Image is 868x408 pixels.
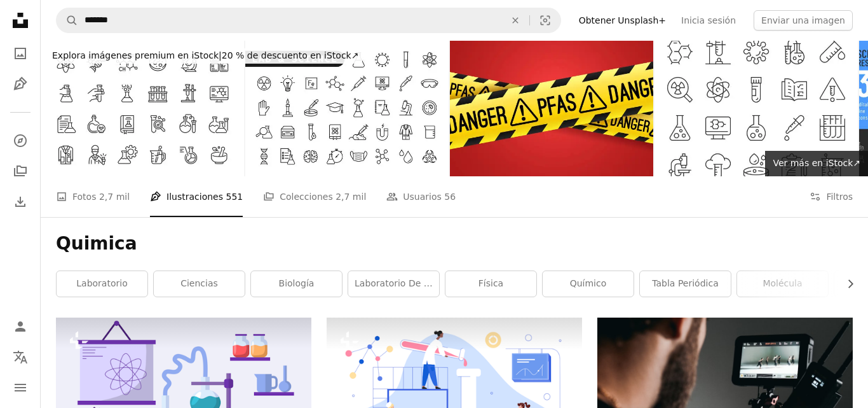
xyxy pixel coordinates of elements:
button: desplazar lista a la derecha [839,271,853,297]
span: 2,7 mil [99,190,130,204]
button: Borrar [501,8,529,32]
a: Colecciones [8,158,33,184]
a: Ciencias [154,271,245,297]
a: Historial de descargas [8,189,33,215]
a: Iniciar sesión / Registrarse [8,314,33,339]
img: Química - Iconos de líneas de luz [654,41,858,176]
button: Menú [8,375,33,400]
button: Búsqueda visual [530,8,560,32]
a: Fotos [8,41,33,66]
button: Enviar una imagen [754,10,853,31]
a: Explorar [8,128,33,153]
a: laboratorio [57,271,147,297]
span: 20 % de descuento en iStock ↗ [52,50,358,60]
a: Fotos 2,7 mil [56,176,130,217]
span: 2,7 mil [336,190,366,204]
button: Buscar en Unsplash [57,8,78,32]
a: Laboratorio de química [348,271,439,297]
a: biología [251,271,342,297]
form: Encuentra imágenes en todo el sitio [56,8,561,33]
a: física [445,271,536,297]
a: Inicia sesión [674,10,743,31]
a: químico [543,271,634,297]
a: Obtener Unsplash+ [571,10,674,31]
span: 56 [444,190,456,204]
img: Science and lab line icon set. Editable stroke. Laboratory equipment icons. Simple outline symbol... [245,41,449,176]
a: molécula [737,271,828,297]
span: Explora imágenes premium en iStock | [52,50,222,60]
a: Usuarios 56 [386,176,456,217]
a: La gente trabaja en el laboratorio de ciencias de la ilustración de vectores. Dibujos animados pl... [327,392,582,404]
a: Un laboratorio de ciencias con un microscopio, un vaso, frascos y un [56,388,311,400]
button: Idioma [8,344,33,370]
img: Peligro PFAS Precaución Cinta de barrera de advertencia [450,41,653,176]
a: Ver más en iStock↗ [765,151,868,176]
a: Explora imágenes premium en iStock|20 % de descuento en iStock↗ [41,41,370,71]
span: Ver más en iStock ↗ [773,158,860,168]
img: Iconos de línea química Trazo editable [41,41,244,176]
a: Colecciones 2,7 mil [263,176,366,217]
button: Filtros [810,176,853,217]
a: tabla periódica [640,271,731,297]
h1: Quimica [56,232,853,255]
a: Ilustraciones [8,71,33,97]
